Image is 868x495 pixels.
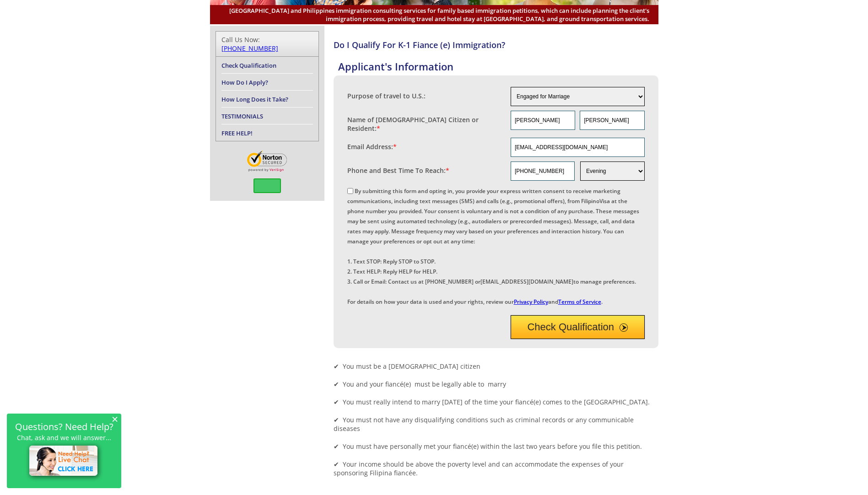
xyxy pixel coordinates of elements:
input: By submitting this form and opting in, you provide your express written consent to receive market... [347,188,353,194]
a: How Long Does it Take? [221,95,288,103]
div: Call Us Now: [221,35,313,53]
label: By submitting this form and opting in, you provide your express written consent to receive market... [347,187,639,306]
img: live-chat-icon.png [25,441,103,482]
a: TESTIMONIALS [221,112,263,120]
a: Privacy Policy [514,298,548,306]
p: ✔ You must have personally met your fiancé(e) within the last two years before you file this peti... [334,442,658,451]
p: ✔ You must really intend to marry [DATE] of the time your fiancé(e) comes to the [GEOGRAPHIC_DATA]. [334,398,658,406]
label: Email Address: [347,142,397,151]
p: ✔ Your income should be above the poverty level and can accommodate the expenses of your sponsori... [334,460,658,477]
span: [GEOGRAPHIC_DATA] and Philippines immigration consulting services for family based immigration pe... [219,6,649,23]
input: Email Address [511,138,645,157]
input: Phone [511,161,575,181]
span: × [112,415,118,423]
a: Check Qualification [221,61,276,70]
h2: Questions? Need Help? [11,423,117,430]
p: Chat, ask and we will answer... [11,434,117,441]
p: ✔ You and your fiancé(e) must be legally able to marry [334,380,658,388]
a: FREE HELP! [221,129,253,137]
p: ✔ You must not have any disqualifying conditions such as criminal records or any communicable dis... [334,415,658,433]
h4: Do I Qualify For K-1 Fiance (e) Immigration? [334,39,658,50]
a: Terms of Service [558,298,601,306]
a: [PHONE_NUMBER] [221,44,278,53]
p: ✔ You must be a [DEMOGRAPHIC_DATA] citizen [334,362,658,371]
h4: Applicant's Information [338,59,658,73]
label: Phone and Best Time To Reach: [347,166,449,175]
label: Name of [DEMOGRAPHIC_DATA] Citizen or Resident: [347,115,502,133]
a: How Do I Apply? [221,78,268,86]
button: Check Qualification [511,315,645,339]
select: Phone and Best Reach Time are required. [580,161,644,181]
input: Last Name [580,111,644,130]
label: Purpose of travel to U.S.: [347,91,426,100]
input: First Name [511,111,575,130]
